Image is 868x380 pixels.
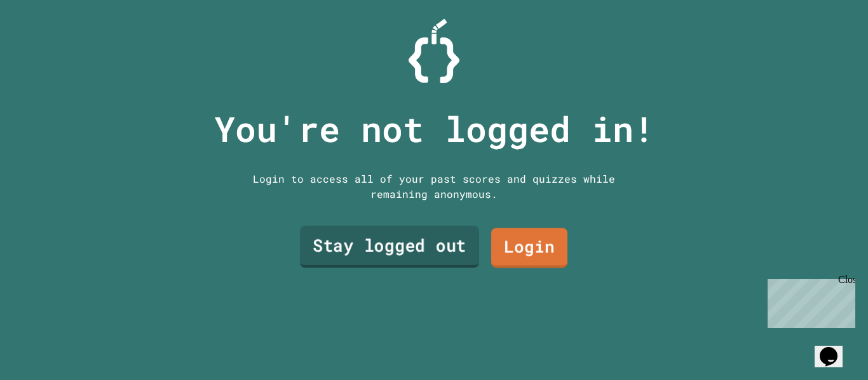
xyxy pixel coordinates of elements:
div: Chat with us now!Close [5,5,88,81]
img: Logo.svg [409,19,459,83]
iframe: chat widget [815,329,855,367]
a: Stay logged out [300,226,479,268]
p: You're not logged in! [214,103,654,155]
div: Login to access all of your past scores and quizzes while remaining anonymous. [243,171,625,202]
a: Login [491,228,567,268]
iframe: chat widget [763,274,855,328]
